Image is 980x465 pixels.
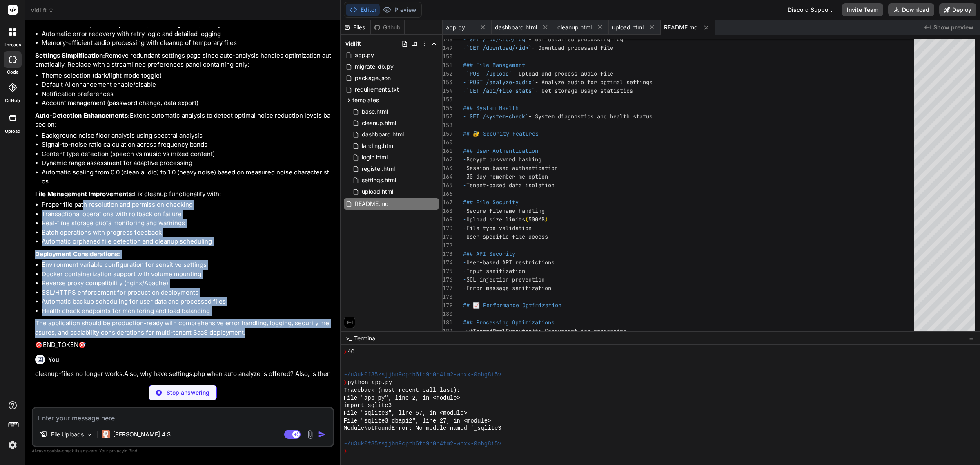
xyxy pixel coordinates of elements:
div: 151 [443,61,452,69]
div: 156 [443,104,452,112]
span: ### System Health [463,104,519,112]
span: `GET /api/file-stats` [466,87,535,94]
span: `GET /system-check` [466,113,528,120]
span: - [463,233,466,240]
div: 152 [443,69,452,78]
li: Environment variable configuration for sensitive settings [42,260,332,270]
span: SQL injection prevention [466,276,545,283]
span: Terminal [354,334,376,342]
span: - [463,224,466,232]
span: Input sanitization [466,267,525,275]
span: : Concurrent job processing [538,327,626,335]
span: - Get storage usage statistics [535,87,633,94]
span: README.md [354,199,390,209]
span: privacy [109,448,124,453]
span: upload.html [612,23,644,31]
button: − [967,332,975,345]
span: - System diagnostics and health status [528,113,653,120]
span: ❯ [344,379,348,387]
span: - [463,181,466,189]
span: User-based API restrictions [466,259,555,266]
span: User-specific file access [466,233,548,240]
span: - [463,87,466,94]
div: Discord Support [783,3,837,16]
img: Claude 4 Sonnet [102,430,110,438]
span: - [463,259,466,266]
span: Secure filename handling [466,207,545,215]
div: 155 [443,95,452,104]
h6: You [48,355,59,364]
span: settings.html [361,175,397,185]
span: Bcrypt password hashing [466,156,541,163]
li: Docker containerization support with volume mounting [42,270,332,279]
span: ### File Security [463,199,519,206]
div: 153 [443,78,452,87]
span: 500MB [528,216,545,223]
div: 176 [443,275,452,284]
span: `POST /upload` [466,70,512,77]
li: Automatic scaling from 0.0 (clean audio) to 1.0 (heavy noise) based on measured noise characteris... [42,168,332,186]
label: threads [4,41,21,48]
span: - [463,267,466,275]
p: Always double-check its answers. Your in Bind [32,447,334,455]
span: vidlift [345,40,361,48]
div: 167 [443,198,452,207]
span: - [463,327,466,335]
span: - Analyze audio for optimal settings [535,78,653,86]
span: dashboard.html [361,130,405,139]
strong: Deployment Considerations: [35,250,120,258]
div: 161 [443,147,452,155]
span: Tenant-based data isolation [466,181,555,189]
li: Dynamic range assessment for adaptive processing [42,159,332,168]
span: 30-day remember me option [466,173,548,180]
div: 174 [443,258,452,267]
span: `POST /analyze-audio` [466,78,535,86]
span: - [463,276,466,283]
div: 178 [443,293,452,301]
span: - Download processed file [532,44,613,51]
p: The application should be production-ready with comprehensive error handling, logging, security m... [35,319,332,337]
span: login.html [361,152,388,162]
span: Traceback (most recent call last): [344,387,460,394]
span: upload.html [361,187,394,197]
li: Proper file path resolution and permission checking [42,200,332,210]
strong: Settings Simplification: [35,51,105,59]
button: Invite Team [842,3,883,16]
li: Notification preferences [42,89,332,99]
div: 150 [443,52,452,61]
li: Automatic orphaned file detection and cleanup scheduling [42,237,332,246]
div: 168 [443,207,452,215]
span: ### API Security [463,250,515,257]
span: ## 🔐 Security Features [463,130,539,137]
div: 165 [443,181,452,190]
p: 🎯END_TOKEN🎯 [35,340,332,350]
span: ❯ [344,348,348,356]
span: - [463,207,466,215]
div: 164 [443,172,452,181]
button: Editor [346,4,380,16]
span: ### User Authentication [463,147,538,154]
div: 171 [443,232,452,241]
span: python app.py [347,379,392,387]
li: Automatic backup scheduling for user data and processed files [42,297,332,306]
span: - [463,78,466,86]
div: 160 [443,138,452,147]
li: Memory-efficient audio processing with cleanup of temporary files [42,38,332,48]
div: 177 [443,284,452,293]
div: 163 [443,164,452,172]
span: - [463,113,466,120]
p: [PERSON_NAME] 4 S.. [113,430,174,438]
img: attachment [305,430,315,439]
span: landing.html [361,141,395,151]
span: **ThreadPoolExecutor** [466,327,538,335]
li: Signal-to-noise ratio calculation across frequency bands [42,140,332,150]
li: Health check endpoints for monitoring and load balancing [42,306,332,316]
span: `GET /download/<id>` [466,44,532,51]
p: Remove redundant settings page since auto-analysis handles optimization automatically. Replace wi... [35,51,332,69]
span: ~/u3uk0f35zsjjbn9cprh6fq9h0p4tm2-wnxx-0ohg8i5v [344,371,501,379]
span: migrate_db.py [354,62,394,72]
button: Preview [380,4,420,16]
div: 180 [443,310,452,318]
span: cleanup.html [557,23,592,31]
div: 157 [443,112,452,121]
